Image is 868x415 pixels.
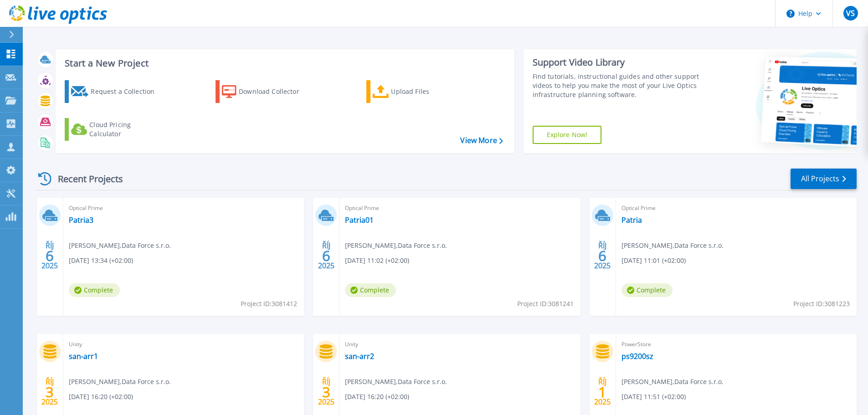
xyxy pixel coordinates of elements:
div: ŘÍJ 2025 [41,239,58,272]
span: [DATE] 11:01 (+02:00) [621,256,686,266]
span: Optical Prime [69,203,298,213]
div: ŘÍJ 2025 [41,375,58,409]
div: ŘÍJ 2025 [318,375,335,409]
a: ps9200sz [621,352,653,361]
a: Patria3 [69,215,93,225]
a: View More [460,136,503,145]
span: [DATE] 13:34 (+02:00) [69,256,133,266]
span: Project ID: 3081241 [517,299,574,309]
a: Cloud Pricing Calculator [65,118,166,141]
span: [PERSON_NAME] , Data Force s.r.o. [621,241,724,251]
span: Unity [345,339,575,349]
span: 3 [322,388,330,396]
div: Support Video Library [533,56,703,68]
div: Find tutorials, instructional guides and other support videos to help you make the most of your L... [533,72,703,99]
div: Recent Projects [35,168,135,190]
a: Patria01 [345,215,374,225]
span: [PERSON_NAME] , Data Force s.r.o. [621,377,724,387]
a: Request a Collection [65,80,166,103]
div: ŘÍJ 2025 [318,239,335,272]
div: Download Collector [239,82,312,101]
span: Optical Prime [621,203,851,213]
span: [PERSON_NAME] , Data Force s.r.o. [345,377,447,387]
span: 6 [598,252,606,260]
a: Patria [621,215,642,225]
span: 3 [46,388,54,396]
span: Complete [345,283,396,297]
span: [DATE] 11:02 (+02:00) [345,256,409,266]
div: Cloud Pricing Calculator [89,120,162,138]
span: [PERSON_NAME] , Data Force s.r.o. [69,241,171,251]
div: Upload Files [391,82,464,101]
span: [DATE] 16:20 (+02:00) [69,392,133,402]
span: Complete [621,283,673,297]
span: Project ID: 3081412 [241,299,297,309]
span: PowerStore [621,339,851,349]
span: Unity [69,339,298,349]
a: Explore Now! [533,126,602,144]
a: Download Collector [216,80,317,103]
span: VS [846,10,855,17]
span: Complete [69,283,120,297]
span: [PERSON_NAME] , Data Force s.r.o. [345,241,447,251]
span: 1 [598,388,606,396]
a: All Projects [791,169,857,189]
a: Upload Files [366,80,468,103]
span: 6 [322,252,330,260]
h3: Start a New Project [65,58,503,68]
div: ŘÍJ 2025 [594,239,611,272]
div: Request a Collection [91,82,164,101]
a: san-arr1 [69,352,98,361]
span: Project ID: 3081223 [793,299,850,309]
span: Optical Prime [345,203,575,213]
span: [PERSON_NAME] , Data Force s.r.o. [69,377,171,387]
div: ŘÍJ 2025 [594,375,611,409]
span: 6 [46,252,54,260]
span: [DATE] 16:20 (+02:00) [345,392,409,402]
a: san-arr2 [345,352,374,361]
span: [DATE] 11:51 (+02:00) [621,392,686,402]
